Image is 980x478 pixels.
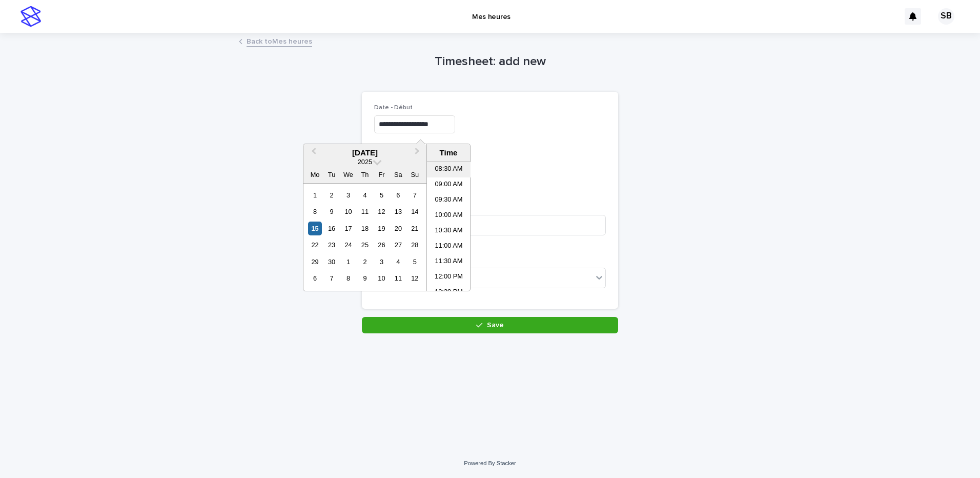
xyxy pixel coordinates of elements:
[427,177,471,193] li: 09:00 AM
[408,188,422,202] div: Choose Sunday, 7 September 2025
[391,222,405,235] div: Choose Saturday, 20 September 2025
[324,238,338,252] div: Choose Tuesday, 23 September 2025
[341,188,355,202] div: Choose Wednesday, 3 September 2025
[308,271,322,285] div: Choose Monday, 6 October 2025
[464,460,516,466] a: Powered By Stacker
[375,238,389,252] div: Choose Friday, 26 September 2025
[308,238,322,252] div: Choose Monday, 22 September 2025
[358,168,372,182] div: Th
[358,255,372,269] div: Choose Thursday, 2 October 2025
[324,188,338,202] div: Choose Tuesday, 2 September 2025
[374,105,413,111] span: Date - Début
[358,205,372,218] div: Choose Thursday, 11 September 2025
[341,222,355,235] div: Choose Wednesday, 17 September 2025
[391,238,405,252] div: Choose Saturday, 27 September 2025
[408,255,422,269] div: Choose Sunday, 5 October 2025
[247,35,312,47] a: Back toMes heures
[391,271,405,285] div: Choose Saturday, 11 October 2025
[358,222,372,235] div: Choose Thursday, 18 September 2025
[487,322,504,329] span: Save
[391,205,405,218] div: Choose Saturday, 13 September 2025
[375,271,389,285] div: Choose Friday, 10 October 2025
[375,188,389,202] div: Choose Friday, 5 September 2025
[308,222,322,235] div: Choose Monday, 15 September 2025
[427,285,471,301] li: 12:30 PM
[427,254,471,270] li: 11:30 AM
[324,168,338,182] div: Tu
[341,205,355,218] div: Choose Wednesday, 10 September 2025
[308,205,322,218] div: Choose Monday, 8 September 2025
[375,222,389,235] div: Choose Friday, 19 September 2025
[308,168,322,182] div: Mo
[341,255,355,269] div: Choose Wednesday, 1 October 2025
[408,238,422,252] div: Choose Sunday, 28 September 2025
[427,270,471,285] li: 12:00 PM
[304,145,321,162] button: Previous Month
[303,148,426,157] div: [DATE]
[358,188,372,202] div: Choose Thursday, 4 September 2025
[430,148,467,157] div: Time
[341,271,355,285] div: Choose Wednesday, 8 October 2025
[358,271,372,285] div: Choose Thursday, 9 October 2025
[427,193,471,208] li: 09:30 AM
[375,205,389,218] div: Choose Friday, 12 September 2025
[362,317,618,333] button: Save
[341,168,355,182] div: We
[391,255,405,269] div: Choose Saturday, 4 October 2025
[427,224,471,239] li: 10:30 AM
[427,208,471,224] li: 10:00 AM
[308,188,322,202] div: Choose Monday, 1 September 2025
[308,255,322,269] div: Choose Monday, 29 September 2025
[408,168,422,182] div: Su
[391,188,405,202] div: Choose Saturday, 6 September 2025
[324,222,338,235] div: Choose Tuesday, 16 September 2025
[358,238,372,252] div: Choose Thursday, 25 September 2025
[358,158,372,166] span: 2025
[408,222,422,235] div: Choose Sunday, 21 September 2025
[408,271,422,285] div: Choose Sunday, 12 October 2025
[408,205,422,218] div: Choose Sunday, 14 September 2025
[427,162,471,177] li: 08:30 AM
[21,6,41,27] img: stacker-logo-s-only.png
[375,168,389,182] div: Fr
[427,239,471,254] li: 11:00 AM
[307,187,423,287] div: month 2025-09
[375,255,389,269] div: Choose Friday, 3 October 2025
[324,255,338,269] div: Choose Tuesday, 30 September 2025
[410,145,426,162] button: Next Month
[341,238,355,252] div: Choose Wednesday, 24 September 2025
[391,168,405,182] div: Sa
[324,205,338,218] div: Choose Tuesday, 9 September 2025
[938,8,954,25] div: SB
[324,271,338,285] div: Choose Tuesday, 7 October 2025
[362,54,618,69] h1: Timesheet: add new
